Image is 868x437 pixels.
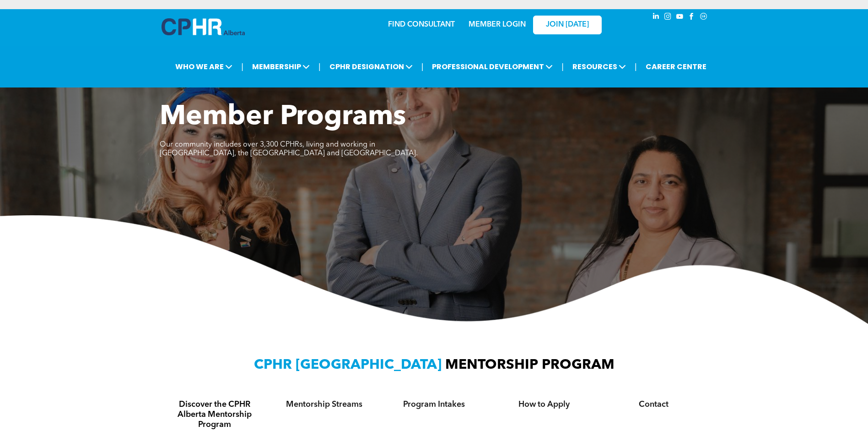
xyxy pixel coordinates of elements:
span: CPHR DESIGNATION [327,58,415,75]
h4: Discover the CPHR Alberta Mentorship Program [168,399,261,430]
span: JOIN [DATE] [546,21,589,29]
li: | [318,57,321,76]
li: | [241,57,243,76]
h4: Contact [607,399,701,410]
span: MEMBERSHIP [249,58,313,75]
a: CAREER CENTRE [643,58,709,75]
h4: How to Apply [497,399,591,410]
span: MENTORSHIP PROGRAM [445,358,615,372]
span: Our community includes over 3,300 CPHRs, living and working in [GEOGRAPHIC_DATA], the [GEOGRAPHIC... [160,141,418,157]
a: JOIN [DATE] [533,16,602,34]
span: WHO WE ARE [173,58,235,75]
h4: Mentorship Streams [278,399,371,410]
a: Social network [699,11,709,24]
a: facebook [687,11,697,24]
span: CPHR [GEOGRAPHIC_DATA] [254,358,442,372]
a: linkedin [651,11,661,24]
a: youtube [675,11,685,24]
span: RESOURCES [570,58,629,75]
span: PROFESSIONAL DEVELOPMENT [429,58,555,75]
h4: Program Intakes [388,399,481,410]
a: FIND CONSULTANT [388,21,455,28]
a: instagram [663,11,673,24]
li: | [635,57,637,76]
li: | [421,57,424,76]
img: A blue and white logo for cp alberta [162,18,245,35]
span: Member Programs [160,104,406,131]
a: MEMBER LOGIN [469,21,526,28]
li: | [561,57,564,76]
